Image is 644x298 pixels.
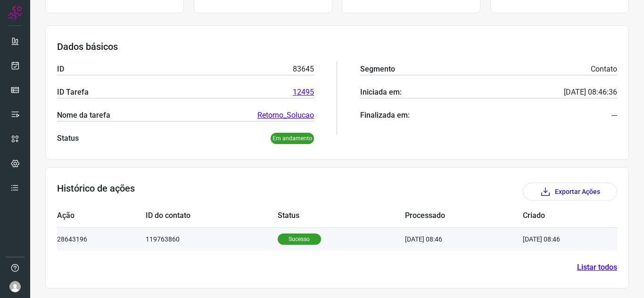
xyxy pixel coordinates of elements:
[57,41,617,52] h3: Dados básicos
[146,227,277,250] td: 119763860
[8,6,22,20] img: Logo
[405,227,523,250] td: [DATE] 08:46
[360,87,402,98] p: Iniciada em:
[293,87,314,98] a: 12495
[523,204,589,227] td: Criado
[57,183,135,201] h3: Histórico de ações
[9,281,21,292] img: avatar-user-boy.jpg
[57,204,146,227] td: Ação
[57,64,64,75] p: ID
[293,64,314,75] p: 83645
[405,204,523,227] td: Processado
[57,227,146,250] td: 28643196
[577,262,617,273] a: Listar todos
[57,110,110,121] p: Nome da tarefa
[278,204,405,227] td: Status
[591,64,617,75] p: Contato
[360,64,395,75] p: Segmento
[57,87,89,98] p: ID Tarefa
[257,110,314,121] a: Retorno_Solucao
[360,110,410,121] p: Finalizada em:
[523,183,617,201] button: Exportar Ações
[57,133,79,144] p: Status
[564,87,617,98] p: [DATE] 08:46:36
[278,234,321,245] p: Sucesso
[523,227,589,250] td: [DATE] 08:46
[271,133,314,144] p: Em andamento
[146,204,277,227] td: ID do contato
[611,110,617,121] p: ---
